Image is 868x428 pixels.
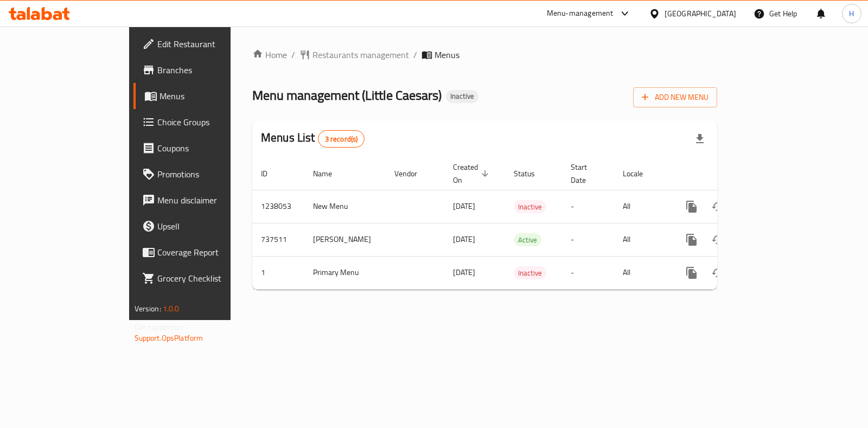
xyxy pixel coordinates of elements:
li: / [413,48,417,61]
button: Change Status [705,194,731,220]
span: Restaurants management [312,48,409,61]
a: Promotions [133,161,274,187]
h2: Menus List [261,130,365,148]
span: Coverage Report [157,246,265,259]
button: more [679,260,705,286]
span: Get support on: [135,320,184,334]
span: Menu management ( Little Caesars ) [252,83,442,107]
span: Vendor [394,167,431,180]
span: Menus [159,90,265,103]
button: Change Status [705,227,731,253]
td: New Menu [304,190,386,223]
span: Active [514,234,541,246]
div: Menu-management [547,7,614,20]
td: 737511 [252,223,304,256]
span: Coupons [157,142,265,155]
span: Inactive [446,92,478,101]
span: [DATE] [453,265,475,279]
a: Branches [133,57,274,83]
span: Branches [157,63,265,76]
a: Menus [133,83,274,109]
span: 3 record(s) [318,134,365,144]
button: Change Status [705,260,731,286]
td: - [562,190,614,223]
span: Created On [453,161,492,187]
span: Inactive [514,201,546,213]
li: / [291,48,295,61]
a: Coupons [133,135,274,161]
span: Grocery Checklist [157,272,265,285]
span: Promotions [157,168,265,181]
td: All [614,256,670,289]
button: more [679,194,705,220]
a: Coverage Report [133,239,274,265]
span: Version: [135,302,161,316]
span: Status [514,167,549,180]
td: 1 [252,256,304,289]
span: Inactive [514,267,546,279]
td: 1238053 [252,190,304,223]
span: Edit Restaurant [157,37,265,50]
a: Upsell [133,213,274,239]
nav: breadcrumb [252,48,717,61]
td: - [562,223,614,256]
span: 1.0.0 [163,302,180,316]
a: Restaurants management [299,48,409,61]
a: Grocery Checklist [133,265,274,291]
span: Menus [435,48,459,61]
td: All [614,190,670,223]
button: Add New Menu [633,87,717,107]
td: [PERSON_NAME] [304,223,386,256]
td: All [614,223,670,256]
th: Actions [670,157,792,190]
span: Menu disclaimer [157,194,265,207]
td: Primary Menu [304,256,386,289]
table: enhanced table [252,157,792,290]
span: Upsell [157,220,265,233]
span: [DATE] [453,199,475,213]
a: Menu disclaimer [133,187,274,213]
div: Total records count [318,130,365,148]
span: [DATE] [453,232,475,246]
a: Support.OpsPlatform [135,331,203,345]
span: ID [261,167,282,180]
div: Inactive [446,90,478,103]
td: - [562,256,614,289]
div: Export file [687,126,713,152]
div: [GEOGRAPHIC_DATA] [665,8,736,20]
button: more [679,227,705,253]
span: Start Date [571,161,601,187]
div: Inactive [514,266,546,279]
span: Locale [623,167,657,180]
a: Edit Restaurant [133,31,274,57]
a: Choice Groups [133,109,274,135]
span: Name [313,167,346,180]
span: Choice Groups [157,116,265,129]
span: Add New Menu [642,91,709,104]
span: H [849,8,854,20]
